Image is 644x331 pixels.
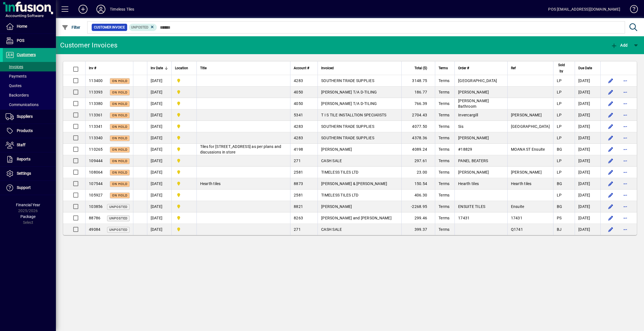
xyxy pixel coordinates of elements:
td: [DATE] [575,132,600,144]
td: [DATE] [575,98,600,109]
span: [PERSON_NAME] [458,170,489,174]
span: Terms [439,124,449,129]
span: 8263 [294,216,303,220]
span: LP [557,193,562,197]
td: 23.00 [401,167,435,178]
span: Suppliers [17,114,33,119]
button: Edit [606,179,615,188]
span: 8821 [294,204,303,209]
td: 4077.50 [401,121,435,132]
span: Terms [439,159,449,163]
span: Terms [439,90,449,94]
span: CASH SALE [321,159,342,163]
span: LP [557,90,562,94]
mat-chip: Customer Invoice Status: Unposted [129,24,157,31]
div: Timeless Tiles [110,5,134,14]
span: Terms [439,78,449,83]
button: More options [621,111,630,119]
span: 110265 [89,147,103,152]
span: Tiles for [STREET_ADDRESS] as per plans and discussions in store [200,144,281,154]
span: 107544 [89,181,103,186]
span: Dunedin [175,215,193,221]
button: More options [621,214,630,222]
div: Sold by [557,62,571,74]
span: Ensuite [511,204,524,209]
a: Settings [3,167,56,181]
span: 88786 [89,216,100,220]
button: Edit [606,99,615,108]
span: 4198 [294,147,303,152]
span: On hold [112,125,127,129]
td: [DATE] [147,178,171,190]
td: -2268.95 [401,201,435,212]
button: Filter [60,22,82,32]
span: Unposted [109,205,127,209]
span: TIMELESS TILES LTD [321,170,359,174]
span: 8873 [294,181,303,186]
span: [PERSON_NAME] [321,147,352,152]
span: LP [557,78,562,83]
span: LP [557,170,562,174]
a: POS [3,34,56,48]
a: Backorders [3,90,56,100]
div: Title [200,65,287,71]
span: SOUTHERN TRADE SUPPLIES [321,136,374,140]
span: 113361 [89,113,103,117]
span: Dunedin [175,135,193,141]
span: TIMELESS TILES LTD [321,193,359,197]
span: 4050 [294,101,303,106]
a: Payments [3,71,56,81]
span: Invercargill [458,113,478,117]
span: Invoiced [321,65,334,71]
span: Dunedin [175,181,193,187]
span: 113380 [89,101,103,106]
a: Invoices [3,62,56,71]
button: More options [621,179,630,188]
td: 3148.75 [401,75,435,87]
td: 297.61 [401,155,435,167]
a: Home [3,20,56,33]
span: Backorders [6,93,29,97]
span: On hold [112,102,127,106]
span: 271 [294,227,301,232]
span: On hold [112,171,127,174]
span: 4050 [294,90,303,94]
button: Edit [606,122,615,131]
span: POS [17,38,24,43]
span: #18829 [458,147,472,152]
span: 49084 [89,227,100,232]
span: On hold [112,136,127,140]
td: [DATE] [575,109,600,121]
span: LP [557,136,562,140]
td: [DATE] [147,155,171,167]
button: More options [621,225,630,234]
span: SOUTHERN TRADE SUPPLIES [321,124,374,129]
span: Sold by [557,62,566,74]
span: T I S TILE INSTALLTION SPECIAlISTS [321,113,387,117]
td: 406.30 [401,190,435,201]
span: 103856 [89,204,103,209]
span: [GEOGRAPHIC_DATA] [511,124,550,129]
button: Edit [606,214,615,222]
td: 4089.24 [401,144,435,155]
td: [DATE] [147,98,171,109]
span: Dunedin [175,78,193,84]
button: Profile [92,4,110,14]
div: Total ($) [405,65,432,71]
span: Total ($) [415,65,427,71]
td: [DATE] [575,87,600,98]
td: [DATE] [147,144,171,155]
span: Terms [439,170,449,174]
span: Dunedin [175,169,193,175]
span: 2581 [294,193,303,197]
td: 399.37 [401,224,435,235]
button: More options [621,133,630,142]
button: Edit [606,76,615,85]
div: Due Date [578,65,597,71]
a: Suppliers [3,110,56,124]
span: Unposted [109,228,127,232]
td: [DATE] [575,178,600,190]
span: On hold [112,148,127,152]
span: Terms [439,204,449,209]
span: Unposted [131,25,148,29]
